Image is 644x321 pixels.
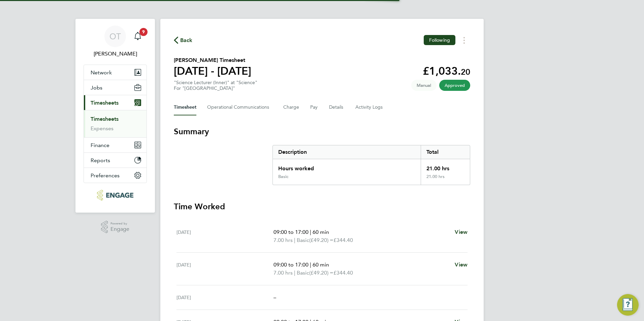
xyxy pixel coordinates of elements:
span: | [294,270,295,276]
button: Timesheets [84,95,147,110]
span: Jobs [91,84,102,91]
span: 09:00 to 17:00 [273,229,309,235]
h3: Summary [174,126,470,137]
div: 21.00 hrs [421,174,470,185]
span: | [294,237,295,243]
span: Reports [91,157,110,164]
span: View [455,229,468,235]
a: Go to home page [84,190,147,201]
div: Timesheets [84,110,147,137]
span: 7.00 hrs [273,270,293,276]
div: "Science Lecturer (Inner)" at "Science" [174,80,257,91]
button: Engage Resource Center [617,294,639,316]
span: £344.40 [333,237,353,243]
img: huntereducation-logo-retina.png [97,190,133,201]
button: Back [174,36,193,44]
span: Basic [297,269,309,277]
span: (£49.20) = [309,237,333,243]
span: This timesheet was manually created. [411,80,437,91]
div: [DATE] [176,261,273,277]
span: Olivia Triassi [84,50,147,58]
a: OT[PERSON_NAME] [84,26,147,58]
a: 9 [131,26,144,47]
span: Basic [297,236,309,244]
button: Activity Logs [355,99,384,115]
button: Timesheets Menu [458,35,470,45]
div: Total [421,145,470,159]
button: Operational Communications [207,99,272,115]
a: Expenses [91,125,114,132]
span: View [455,261,468,268]
span: Finance [91,142,109,148]
button: Timesheet [174,99,196,115]
button: Finance [84,138,147,152]
span: | [310,229,311,235]
span: (£49.20) = [309,270,333,276]
span: 7.00 hrs [273,237,293,243]
span: Network [91,69,112,76]
span: Powered by [110,221,129,226]
div: [DATE] [176,228,273,244]
button: Preferences [84,168,147,183]
span: 9 [139,28,148,36]
h1: [DATE] - [DATE] [174,64,251,78]
span: | [310,261,311,268]
button: Charge [283,99,299,115]
div: Hours worked [273,159,421,174]
div: For "[GEOGRAPHIC_DATA]" [174,85,257,91]
span: – [273,294,276,300]
span: Following [429,37,450,43]
div: [DATE] [176,293,273,301]
div: Summary [272,145,470,185]
div: 21.00 hrs [421,159,470,174]
a: View [455,228,468,236]
button: Jobs [84,80,147,95]
button: Following [424,35,455,45]
span: 60 min [313,229,329,235]
span: Engage [110,226,129,232]
div: Basic [278,174,288,179]
span: Preferences [91,172,120,179]
a: Powered byEngage [101,221,130,234]
button: Pay [310,99,318,115]
span: £344.40 [333,270,353,276]
span: 20 [461,67,470,77]
app-decimal: £1,033. [423,65,470,77]
span: OT [109,32,121,41]
span: 09:00 to 17:00 [273,261,309,268]
button: Reports [84,153,147,168]
div: Description [273,145,421,159]
a: View [455,261,468,269]
span: Timesheets [91,100,119,106]
button: Details [329,99,345,115]
h3: Time Worked [174,201,470,212]
h2: [PERSON_NAME] Timesheet [174,56,251,64]
button: Network [84,65,147,80]
span: 60 min [313,261,329,268]
nav: Main navigation [75,19,155,213]
span: This timesheet has been approved. [439,80,470,91]
span: Back [180,36,193,44]
a: Timesheets [91,116,119,122]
